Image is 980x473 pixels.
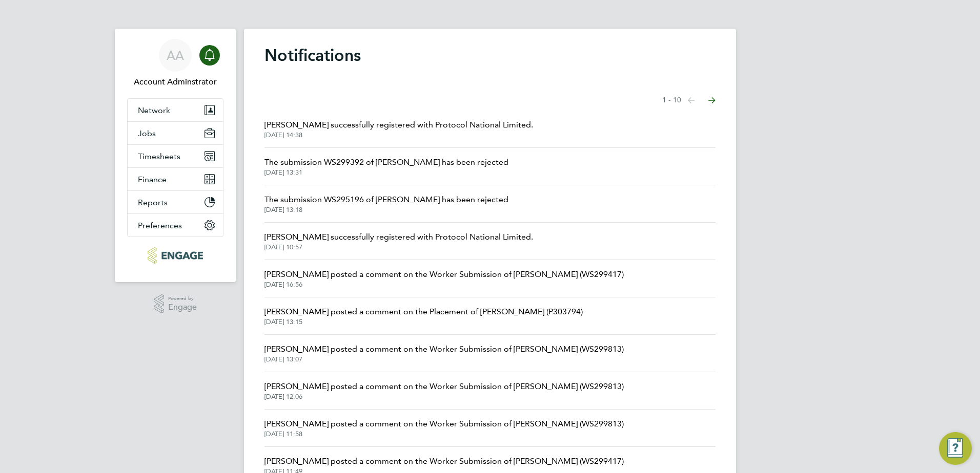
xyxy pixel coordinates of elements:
[264,418,624,430] span: [PERSON_NAME] posted a comment on the Worker Submission of [PERSON_NAME] (WS299813)
[939,432,972,465] button: Engage Resource Center
[264,119,533,131] span: [PERSON_NAME] successfully registered with Protocol National Limited.
[264,45,716,66] h1: Notifications
[154,294,197,314] a: Powered byEngage
[264,380,624,401] a: [PERSON_NAME] posted a comment on the Worker Submission of [PERSON_NAME] (WS299813)[DATE] 12:06
[264,430,624,438] span: [DATE] 11:58
[168,294,197,303] span: Powered by
[128,168,223,190] button: Finance
[264,156,508,168] span: The submission WS299392 of [PERSON_NAME] has been rejected
[264,168,508,177] span: [DATE] 13:31
[138,105,170,115] span: Network
[128,122,223,144] button: Jobs
[264,343,624,363] a: [PERSON_NAME] posted a comment on the Worker Submission of [PERSON_NAME] (WS299813)[DATE] 13:07
[127,39,223,88] a: AAAccount Adminstrator
[264,306,583,318] span: [PERSON_NAME] posted a comment on the Placement of [PERSON_NAME] (P303794)
[168,303,197,312] span: Engage
[138,128,156,138] span: Jobs
[167,49,184,62] span: AA
[264,343,624,355] span: [PERSON_NAME] posted a comment on the Worker Submission of [PERSON_NAME] (WS299813)
[138,198,168,207] span: Reports
[264,306,583,326] a: [PERSON_NAME] posted a comment on the Placement of [PERSON_NAME] (P303794)[DATE] 13:15
[264,455,624,467] span: [PERSON_NAME] posted a comment on the Worker Submission of [PERSON_NAME] (WS299417)
[264,206,508,214] span: [DATE] 13:18
[662,95,681,105] span: 1 - 10
[264,281,624,289] span: [DATE] 16:56
[264,268,624,281] span: [PERSON_NAME] posted a comment on the Worker Submission of [PERSON_NAME] (WS299417)
[264,131,533,139] span: [DATE] 14:38
[264,243,533,251] span: [DATE] 10:57
[264,231,533,243] span: [PERSON_NAME] successfully registered with Protocol National Limited.
[264,119,533,139] a: [PERSON_NAME] successfully registered with Protocol National Limited.[DATE] 14:38
[115,29,236,282] nav: Main navigation
[128,191,223,213] button: Reports
[264,380,624,393] span: [PERSON_NAME] posted a comment on the Worker Submission of [PERSON_NAME] (WS299813)
[662,90,716,111] nav: Select page of notifications list
[127,76,223,88] span: Account Adminstrator
[264,268,624,289] a: [PERSON_NAME] posted a comment on the Worker Submission of [PERSON_NAME] (WS299417)[DATE] 16:56
[264,355,624,363] span: [DATE] 13:07
[264,318,583,326] span: [DATE] 13:15
[127,247,223,264] a: Go to home page
[128,145,223,167] button: Timesheets
[138,221,182,230] span: Preferences
[128,214,223,236] button: Preferences
[264,231,533,251] a: [PERSON_NAME] successfully registered with Protocol National Limited.[DATE] 10:57
[264,156,508,177] a: The submission WS299392 of [PERSON_NAME] has been rejected[DATE] 13:31
[264,418,624,438] a: [PERSON_NAME] posted a comment on the Worker Submission of [PERSON_NAME] (WS299813)[DATE] 11:58
[138,152,180,161] span: Timesheets
[148,247,202,264] img: protocol-logo-retina.png
[128,99,223,121] button: Network
[264,193,508,206] span: The submission WS295196 of [PERSON_NAME] has been rejected
[264,393,624,401] span: [DATE] 12:06
[138,175,167,184] span: Finance
[264,193,508,214] a: The submission WS295196 of [PERSON_NAME] has been rejected[DATE] 13:18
